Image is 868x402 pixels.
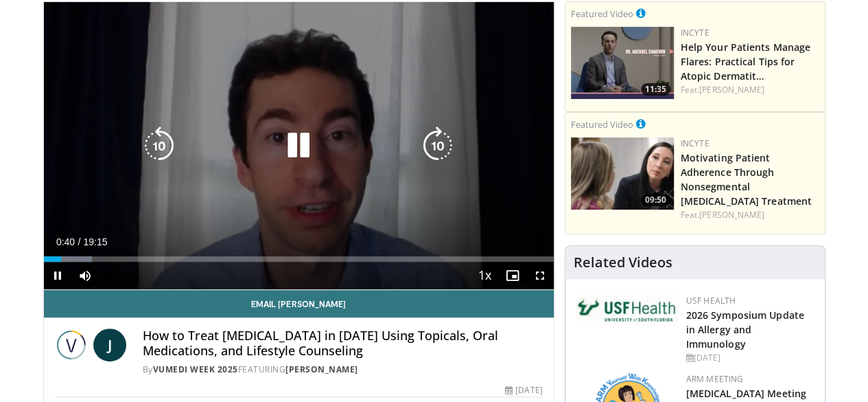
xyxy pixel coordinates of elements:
a: J [93,328,126,361]
button: Pause [44,262,71,289]
a: Vumedi Week 2025 [153,364,238,375]
a: ARM Meeting [686,373,744,385]
div: By FEATURING [143,364,543,376]
span: 11:35 [641,83,670,96]
a: Incyte [681,27,709,38]
div: Feat. [681,209,819,221]
img: 601112bd-de26-4187-b266-f7c9c3587f14.png.150x105_q85_crop-smart_upscale.jpg [571,27,674,99]
a: [PERSON_NAME] [285,364,358,375]
div: Progress Bar [44,256,554,262]
div: Feat. [681,84,819,96]
div: [DATE] [505,384,542,397]
button: Fullscreen [526,262,554,289]
a: Email [PERSON_NAME] [44,290,554,317]
div: [DATE] [686,352,814,364]
img: 39505ded-af48-40a4-bb84-dee7792dcfd5.png.150x105_q85_crop-smart_upscale.jpg [571,137,674,210]
a: 09:50 [571,137,674,210]
h4: How to Treat [MEDICAL_DATA] in [DATE] Using Topicals, Oral Medications, and Lifestyle Counseling [143,328,543,358]
img: Vumedi Week 2025 [55,328,88,361]
button: Mute [71,262,99,289]
small: Featured Video [571,8,633,20]
span: 09:50 [641,194,670,206]
button: Playback Rate [471,262,499,289]
a: Motivating Patient Adherence Through Nonsegmental [MEDICAL_DATA] Treatment [681,151,812,208]
a: USF Health [686,295,736,306]
span: 19:15 [83,236,107,247]
img: 6ba8804a-8538-4002-95e7-a8f8012d4a11.png.150x105_q85_autocrop_double_scale_upscale_version-0.2.jpg [576,295,679,325]
small: Featured Video [571,118,633,131]
button: Enable picture-in-picture mode [499,262,526,289]
a: [PERSON_NAME] [699,209,764,221]
a: [PERSON_NAME] [699,84,764,96]
a: 11:35 [571,27,674,99]
span: / [78,236,81,247]
span: 0:40 [56,236,75,247]
a: Help Your Patients Manage Flares: Practical Tips for Atopic Dermatit… [681,41,811,82]
a: 2026 Symposium Update in Allergy and Immunology [686,309,804,350]
a: Incyte [681,137,709,149]
h4: Related Videos [574,254,672,271]
video-js: Video Player [44,2,554,290]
